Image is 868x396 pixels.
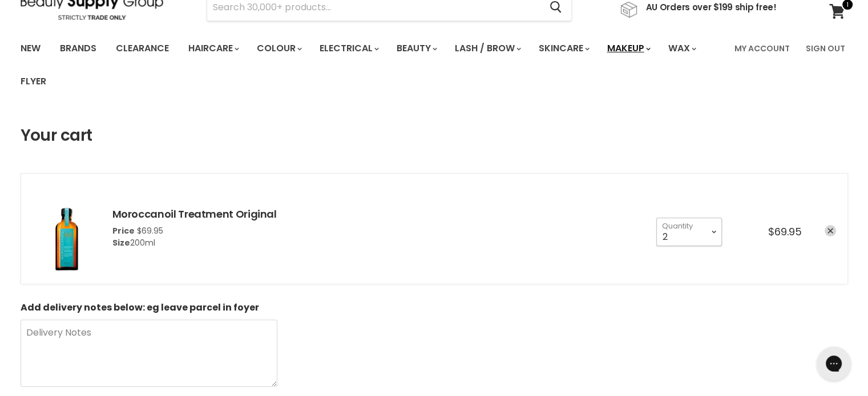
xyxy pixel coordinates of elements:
a: New [12,36,49,60]
a: Electrical [311,36,386,60]
a: Lash / Brow [446,36,528,60]
span: $69.95 [137,225,163,236]
a: Haircare [180,36,246,60]
nav: Main [6,32,862,98]
iframe: Gorgias live chat messenger [811,342,857,385]
a: remove Moroccanoil Treatment Original [825,225,836,236]
div: 200ml [112,237,277,249]
a: Sign Out [799,36,852,60]
a: Moroccanoil Treatment Original [112,207,277,221]
a: Wax [660,36,703,60]
b: Add delivery notes below: eg leave parcel in foyer [21,301,259,314]
a: Beauty [388,36,444,60]
a: Clearance [107,36,177,60]
img: Moroccanoil Treatment Original - 200ml [33,185,101,272]
a: Skincare [530,36,596,60]
a: Brands [51,36,105,60]
a: Flyer [12,70,55,93]
h1: Your cart [21,126,92,145]
span: $69.95 [768,224,802,239]
ul: Main menu [12,32,728,98]
span: Size [112,237,130,248]
a: My Account [728,36,797,60]
select: Quantity [656,218,722,246]
a: Makeup [599,36,657,60]
span: Price [112,225,135,236]
a: Colour [248,36,309,60]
